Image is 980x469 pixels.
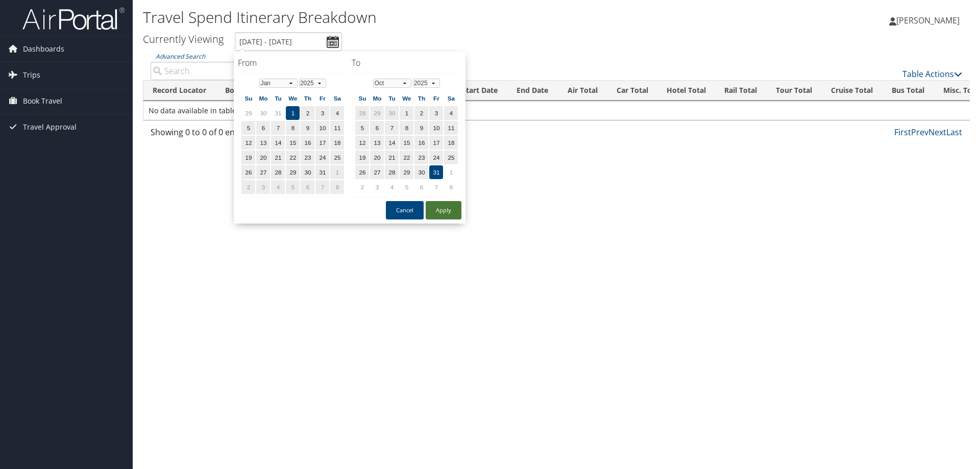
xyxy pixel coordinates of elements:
td: 16 [301,136,314,150]
td: 5 [355,121,369,135]
td: 6 [256,121,270,135]
a: Table Actions [902,68,962,80]
td: 3 [370,180,384,194]
td: 22 [286,151,300,164]
span: Dashboards [23,36,64,62]
td: 8 [400,121,413,135]
th: We [286,91,300,105]
td: 29 [400,165,413,179]
td: 5 [400,180,413,194]
td: 6 [370,121,384,135]
td: 26 [355,165,369,179]
td: 16 [414,136,428,150]
img: airportal-logo.png [22,7,125,31]
td: 12 [241,136,255,150]
td: 25 [330,151,344,164]
td: 26 [241,165,255,179]
th: Su [355,91,369,105]
td: 3 [429,106,443,120]
td: 10 [315,121,329,135]
th: Start Date: activate to sort column ascending [453,81,507,101]
td: 28 [385,165,399,179]
td: 2 [301,106,314,120]
th: Cruise Total: activate to sort column ascending [821,81,882,101]
td: 7 [429,180,443,194]
th: We [400,91,413,105]
td: 4 [271,180,285,194]
th: Sa [330,91,344,105]
td: 9 [301,121,314,135]
td: 20 [256,151,270,164]
td: 1 [286,106,300,120]
td: 12 [355,136,369,150]
th: End Date: activate to sort column ascending [507,81,558,101]
th: Fr [429,91,443,105]
h4: To [352,57,461,68]
td: 2 [355,180,369,194]
td: 2 [414,106,428,120]
th: Tour Total: activate to sort column ascending [766,81,821,101]
td: 29 [370,106,384,120]
span: Book Travel [23,88,62,114]
span: Trips [23,62,40,88]
td: 7 [385,121,399,135]
td: 29 [286,165,300,179]
span: [PERSON_NAME] [896,15,960,26]
td: 5 [286,180,300,194]
td: 25 [444,151,458,164]
td: 9 [414,121,428,135]
td: 23 [301,151,314,164]
th: Th [301,91,314,105]
th: Air Total: activate to sort column ascending [558,81,607,101]
a: Next [928,127,946,138]
td: 1 [444,165,458,179]
th: Car Total: activate to sort column ascending [607,81,657,101]
td: 21 [385,151,399,164]
td: 30 [385,106,399,120]
td: 5 [241,121,255,135]
td: 23 [414,151,428,164]
th: Booking Date: activate to sort column ascending [216,81,282,101]
td: 7 [315,180,329,194]
a: Last [946,127,962,138]
td: 31 [315,165,329,179]
td: 30 [256,106,270,120]
td: 30 [301,165,314,179]
th: Mo [256,91,270,105]
td: 7 [271,121,285,135]
a: Prev [911,127,928,138]
td: 18 [444,136,458,150]
td: 18 [330,136,344,150]
th: Tu [271,91,285,105]
td: 1 [330,165,344,179]
td: 8 [330,180,344,194]
td: 21 [271,151,285,164]
td: 14 [385,136,399,150]
h3: Currently Viewing [143,32,224,46]
td: 3 [256,180,270,194]
th: Su [241,91,255,105]
td: 11 [330,121,344,135]
td: 4 [330,106,344,120]
td: 19 [355,151,369,164]
th: Fr [315,91,329,105]
td: 3 [315,106,329,120]
td: 19 [241,151,255,164]
a: Advanced Search [156,52,205,61]
td: 11 [444,121,458,135]
th: Sa [444,91,458,105]
td: 24 [315,151,329,164]
button: Cancel [386,201,424,219]
td: 30 [414,165,428,179]
td: 2 [241,180,255,194]
td: 10 [429,121,443,135]
span: Travel Approval [23,114,77,140]
th: Bus Total: activate to sort column ascending [882,81,934,101]
td: 4 [385,180,399,194]
td: 1 [400,106,413,120]
td: 24 [429,151,443,164]
a: First [894,127,911,138]
input: [DATE] - [DATE] [235,32,342,51]
input: Advanced Search [151,62,342,80]
td: 6 [301,180,314,194]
